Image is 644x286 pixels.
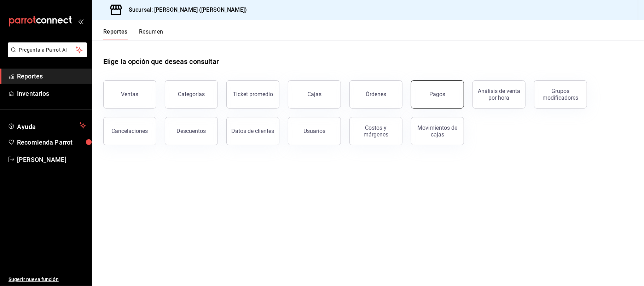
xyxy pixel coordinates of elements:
button: Grupos modificadores [534,80,587,109]
div: Grupos modificadores [539,88,582,101]
button: Costos y márgenes [349,117,402,145]
div: Cajas [307,91,321,98]
div: Movimientos de cajas [416,124,459,138]
button: Pregunta a Parrot AI [8,42,87,57]
button: Pagos [411,80,464,109]
div: Órdenes [366,91,386,98]
span: Pregunta a Parrot AI [19,46,76,54]
button: open_drawer_menu [78,18,83,24]
button: Reportes [103,28,128,40]
button: Descuentos [165,117,218,145]
div: Usuarios [303,128,325,134]
button: Datos de clientes [226,117,279,145]
div: navigation tabs [103,28,163,40]
button: Cancelaciones [103,117,156,145]
div: Cancelaciones [112,128,148,134]
div: Descuentos [177,128,206,134]
div: Ventas [121,91,139,98]
h1: Elige la opción que deseas consultar [103,56,219,67]
div: Ticket promedio [233,91,273,98]
div: Categorías [178,91,205,98]
h3: Sucursal: [PERSON_NAME] ([PERSON_NAME]) [123,6,247,14]
button: Análisis de venta por hora [472,80,526,109]
button: Categorías [165,80,218,109]
button: Ventas [103,80,156,109]
button: Órdenes [349,80,402,109]
span: Ayuda [17,121,77,130]
button: Ticket promedio [226,80,279,109]
span: [PERSON_NAME] [17,155,86,164]
span: Sugerir nueva función [8,276,86,283]
div: Datos de clientes [232,128,274,134]
button: Resumen [139,28,163,40]
a: Pregunta a Parrot AI [5,51,87,59]
div: Análisis de venta por hora [477,88,521,101]
span: Recomienda Parrot [17,138,86,147]
span: Reportes [17,71,86,81]
button: Cajas [288,80,341,109]
button: Usuarios [288,117,341,145]
button: Movimientos de cajas [411,117,464,145]
div: Pagos [430,91,446,98]
span: Inventarios [17,89,86,98]
div: Costos y márgenes [354,124,398,138]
